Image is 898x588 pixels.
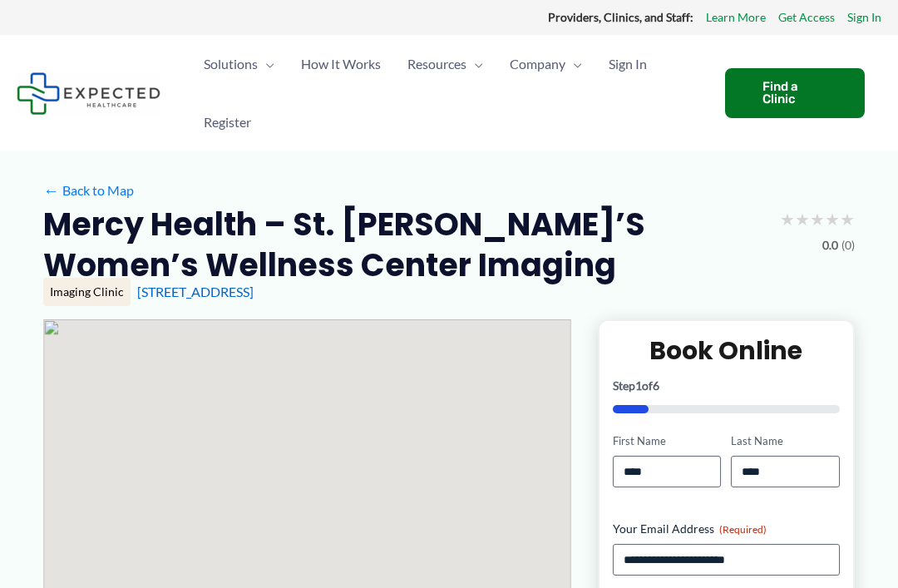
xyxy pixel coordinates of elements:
span: (Required) [719,523,767,536]
a: Get Access [778,7,835,28]
span: Menu Toggle [565,35,582,93]
a: ←Back to Map [43,178,134,203]
span: Resources [407,35,466,93]
span: Solutions [204,35,258,93]
span: Menu Toggle [258,35,274,93]
a: How It Works [288,35,394,93]
h2: Book Online [613,334,840,367]
span: (0) [841,235,855,256]
span: ★ [840,204,855,235]
span: ★ [825,204,840,235]
span: How It Works [301,35,381,93]
strong: Providers, Clinics, and Staff: [548,10,693,24]
span: ← [43,182,59,198]
a: Sign In [847,7,881,28]
a: Learn More [706,7,766,28]
p: Step of [613,380,840,392]
img: Expected Healthcare Logo - side, dark font, small [17,72,160,115]
a: Register [190,93,264,151]
span: ★ [780,204,795,235]
div: Imaging Clinic [43,278,131,306]
a: SolutionsMenu Toggle [190,35,288,93]
nav: Primary Site Navigation [190,35,708,151]
label: First Name [613,433,722,449]
h2: Mercy Health – St. [PERSON_NAME]’s Women’s Wellness Center Imaging [43,204,767,286]
a: CompanyMenu Toggle [496,35,595,93]
span: Menu Toggle [466,35,483,93]
a: [STREET_ADDRESS] [137,284,254,299]
span: ★ [795,204,810,235]
a: Sign In [595,35,660,93]
span: Register [204,93,251,151]
label: Last Name [731,433,840,449]
span: 1 [635,378,642,393]
a: Find a Clinic [725,68,865,118]
span: 0.0 [822,235,838,256]
span: Company [510,35,565,93]
a: ResourcesMenu Toggle [394,35,496,93]
span: Sign In [609,35,647,93]
span: ★ [810,204,825,235]
label: Your Email Address [613,521,840,537]
span: 6 [653,378,659,393]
